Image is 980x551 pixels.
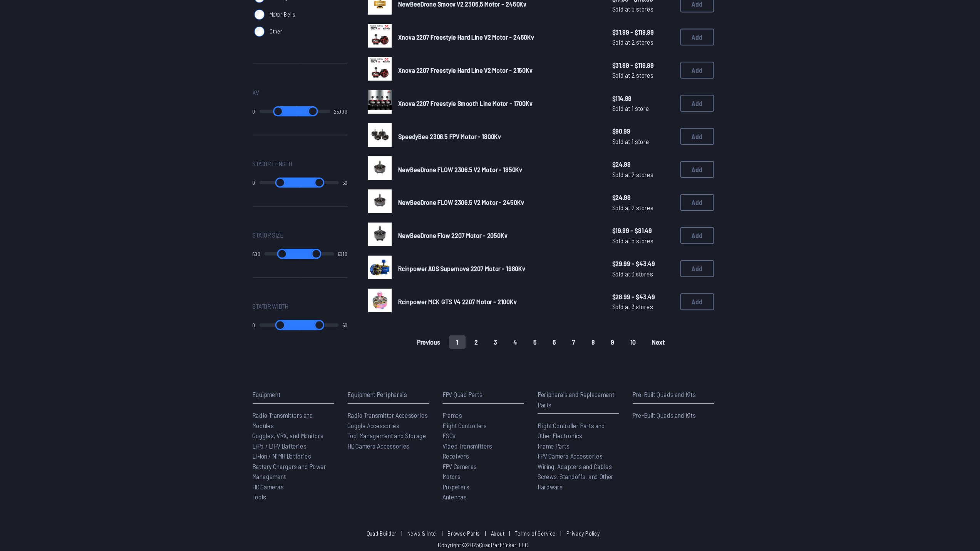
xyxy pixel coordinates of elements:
img: image [385,42,407,64]
a: Video Transmitters [453,451,527,460]
span: Xnova 2207 Freestyle Hard Line V2 Motor - 2450Kv [413,80,536,88]
p: Pre-Built Quads and Kits [626,404,700,414]
span: $24.99 [607,195,663,204]
span: Frames [453,424,471,431]
a: Motors [453,479,527,488]
a: Battery Chargers and Power Management [281,469,355,488]
span: Kv [281,130,287,139]
output: 0 [281,149,283,155]
span: Frame Parts [539,452,568,459]
a: Terms of Service [519,531,556,538]
img: image [385,162,407,184]
output: 600 [281,278,288,284]
output: 0 [281,213,283,219]
a: Frame Parts [539,451,613,460]
span: Xnova 2207 Freestyle Smooth Line Motor - 1700Kv [413,141,535,148]
span: Stator Size [281,260,309,269]
img: image [385,132,407,154]
span: Radio Transmitter Accessories [367,424,440,431]
button: 3 [493,355,509,367]
span: Rcinpower AOS Supernova 2207 Motor - 1980Kv [413,291,528,298]
span: NewBeeDrone FLOW 2306.5 V2 Motor - 1850Kv [413,201,526,208]
button: 10 [617,355,635,367]
span: Bearings [296,45,316,52]
span: Rcinpower MCK GTS V4 2207 Motor - 2100Kv [413,321,521,328]
span: HD Cameras [281,489,309,496]
a: Rcinpower MCK GTS V4 2207 Motor - 2100Kv [413,320,595,329]
a: image [385,283,407,306]
input: Other [282,75,291,84]
span: Tool Management and Storage [367,442,439,450]
p: Peripherals and Replacement Parts [539,404,613,423]
span: $17.50 - $119.99 [607,45,663,54]
span: Sold at 2 stores [607,234,663,244]
a: Antennas [453,497,527,506]
output: 25000 [355,149,367,155]
a: Tools [281,497,355,506]
span: SpeedyBee 2306.5 FPV Motor - 1800Kv [413,171,506,178]
a: image [385,12,407,36]
button: Add [669,77,700,92]
span: LiPo / LiHV Batteries [281,452,330,459]
button: 6 [547,355,563,367]
span: $114.99 [607,135,663,144]
a: Xnova 2207 Freestyle Smooth Line Motor - 1700Kv [413,140,595,149]
button: Add [669,257,700,272]
span: NewBeeDrone FLOW 2306.5 V2 Motor - 2450Kv [413,231,527,238]
span: Sold at 5 stores [607,54,663,64]
a: image [385,193,407,216]
img: image [385,253,407,274]
a: Rcinpower AOS Supernova 2207 Motor - 1980Kv [413,290,595,299]
a: image [385,72,407,96]
input: Motor Bells [282,59,291,69]
output: 6010 [358,278,367,284]
button: Add [669,197,700,212]
span: Sold at 3 stores [607,295,663,304]
span: ESCs [453,442,465,450]
button: Add [669,167,700,182]
span: Propellers [453,489,477,496]
img: image [385,72,407,94]
span: Sold at 2 stores [607,114,663,124]
a: Privacy Policy [566,531,596,538]
span: Goggle Accessories [367,433,414,440]
span: Wiring, Adapters and Cables [539,470,607,477]
output: 0 [281,343,283,349]
span: Sold at 2 stores [607,24,663,33]
span: Li-Ion / NiMH Batteries [281,461,334,468]
img: image [385,223,407,244]
span: $29.99 - $43.49 [607,285,663,295]
a: Xnova 2207 Freestyle Hard Line V2 Motor - 2450Kv [413,80,595,89]
img: image [385,313,407,334]
button: Add [669,227,700,242]
input: Bearings [282,44,291,53]
span: Sold at 3 stores [607,325,663,334]
span: Sold at 5 stores [607,265,663,274]
span: Receivers [453,461,477,468]
span: Goggles, VRX, and Monitors [281,442,345,450]
span: Next [643,358,655,364]
span: $28.99 - $43.49 [607,315,663,325]
span: $31.99 - $119.99 [607,15,663,24]
button: 9 [600,355,616,367]
img: image [385,12,407,34]
a: Quad Builder [384,531,412,538]
a: image [385,253,407,276]
a: Radio Transmitter Accessories [367,423,441,432]
a: News & Intel [421,531,448,538]
a: Wiring, Adapters and Cables [539,469,613,479]
a: Li-Ion / NiMH Batteries [281,460,355,469]
span: Motor Parts [281,32,312,41]
button: Next [637,355,662,367]
a: image [385,162,407,186]
a: HD Camera Accessories [367,451,441,460]
a: Flight Controller Parts and Other Electronics [539,432,613,451]
button: Add [669,317,700,332]
p: FPV Quad Parts [453,404,527,414]
a: Pre-Built Quads and Kits [626,423,700,432]
span: Xnova 2207 Freestyle Hard Line V2 Motor - 1900Kv [413,20,535,28]
span: Sold at 2 stores [607,84,663,94]
span: NewBeeDrone Smoov V2 2306.5 Motor - 2450Kv [413,50,529,58]
a: Flight Controllers [453,432,527,442]
button: 7 [565,355,580,367]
